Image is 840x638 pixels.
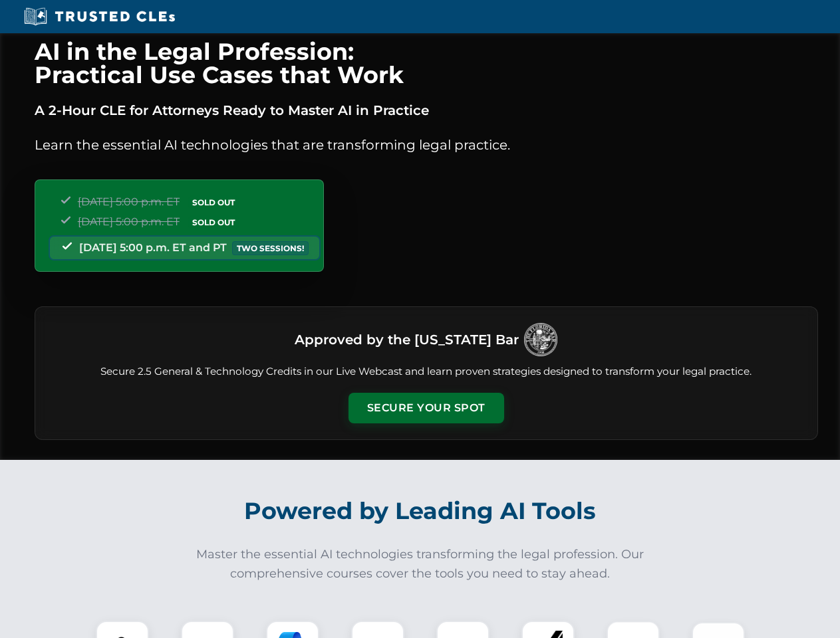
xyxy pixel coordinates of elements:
span: [DATE] 5:00 p.m. ET [78,215,180,228]
p: A 2-Hour CLE for Attorneys Ready to Master AI in Practice [35,100,818,121]
h3: Approved by the [US_STATE] Bar [295,328,519,352]
p: Learn the essential AI technologies that are transforming legal practice. [35,134,818,156]
img: Logo [524,323,557,356]
h1: AI in the Legal Profession: Practical Use Cases that Work [35,40,818,86]
img: Trusted CLEs [20,7,179,27]
span: SOLD OUT [188,215,239,229]
p: Secure 2.5 General & Technology Credits in our Live Webcast and learn proven strategies designed ... [51,364,801,379]
span: [DATE] 5:00 p.m. ET [78,195,180,208]
button: Secure Your Spot [349,393,504,423]
span: SOLD OUT [188,195,239,209]
p: Master the essential AI technologies transforming the legal profession. Our comprehensive courses... [188,545,653,584]
h2: Powered by Leading AI Tools [52,488,789,534]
